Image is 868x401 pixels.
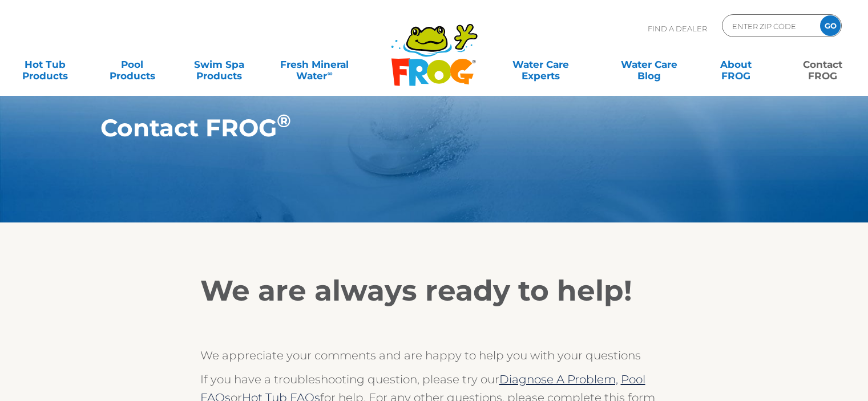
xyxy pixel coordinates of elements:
h2: We are always ready to help! [200,274,668,308]
input: Zip Code Form [731,18,808,34]
a: Hot TubProducts [11,53,79,76]
p: We appreciate your comments and are happy to help you with your questions [200,346,668,364]
a: Fresh MineralWater∞ [272,53,357,76]
a: Swim SpaProducts [185,53,253,76]
a: Water CareExperts [486,53,596,76]
a: PoolProducts [98,53,165,76]
a: ContactFROG [789,53,857,76]
h1: Contact FROG [100,114,715,141]
a: Diagnose A Problem, [499,372,618,386]
sup: ∞ [327,69,332,78]
a: AboutFROG [702,53,769,76]
input: GO [820,15,841,36]
a: Water CareBlog [615,53,683,76]
p: Find A Dealer [648,14,707,43]
sup: ® [277,110,291,132]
